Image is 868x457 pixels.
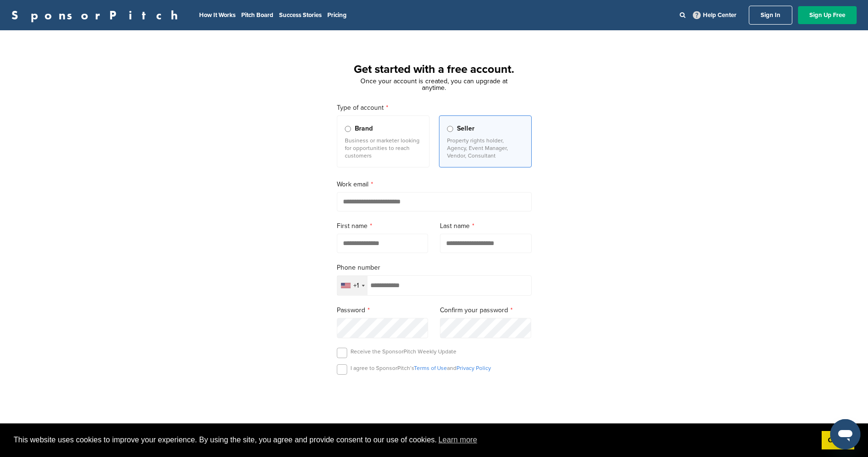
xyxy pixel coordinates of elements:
input: Brand Business or marketer looking for opportunities to reach customers [345,126,351,132]
input: Seller Property rights holder, Agency, Event Manager, Vendor, Consultant [447,126,453,132]
h1: Get started with a free account. [325,61,543,78]
span: Brand [355,123,373,134]
label: Last name [440,221,532,231]
label: Work email [337,179,532,190]
a: Pitch Board [241,11,273,19]
div: Selected country [337,276,368,295]
a: How It Works [199,11,236,19]
a: SponsorPitch [11,9,184,21]
p: Business or marketer looking for opportunities to reach customers [345,137,421,159]
div: +1 [353,282,359,289]
span: Seller [457,123,474,134]
iframe: reCAPTCHA [380,386,488,413]
p: I agree to SponsorPitch’s and [351,364,491,372]
a: learn more about cookies [437,433,479,447]
a: Help Center [691,9,738,21]
a: Success Stories [279,11,322,19]
iframe: Button to launch messaging window [830,419,860,449]
label: Type of account [337,103,532,113]
a: dismiss cookie message [822,431,854,450]
span: Once your account is created, you can upgrade at anytime. [360,77,508,92]
label: Confirm your password [440,305,532,316]
label: Password [337,305,429,316]
a: Privacy Policy [456,365,491,371]
label: Phone number [337,263,532,273]
a: Terms of Use [414,365,447,371]
a: Sign Up Free [798,6,857,24]
p: Receive the SponsorPitch Weekly Update [351,348,456,355]
a: Pricing [327,11,347,19]
a: Sign In [749,6,792,25]
p: Property rights holder, Agency, Event Manager, Vendor, Consultant [447,137,524,159]
label: First name [337,221,429,231]
span: This website uses cookies to improve your experience. By using the site, you agree and provide co... [14,433,814,447]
